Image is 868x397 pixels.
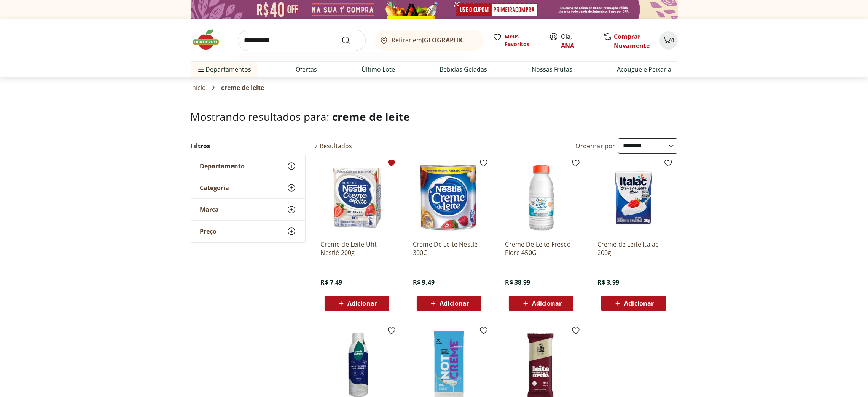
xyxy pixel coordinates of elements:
[576,142,615,150] label: Ordernar por
[413,162,485,234] img: Creme De Leite Nestlé 300G
[601,296,666,311] button: Adicionar
[200,227,217,235] span: Preço
[191,177,305,199] button: Categoria
[422,36,550,44] b: [GEOGRAPHIC_DATA]/[GEOGRAPHIC_DATA]
[315,142,352,150] h2: 7 Resultados
[321,162,393,234] img: Creme de Leite Uht Nestlé 200g
[321,240,393,257] a: Creme de Leite Uht Nestlé 200g
[659,31,678,50] button: Carrinho
[617,65,672,74] a: Açougue e Peixaria
[532,65,573,74] a: Nossas Frutas
[347,300,377,306] span: Adicionar
[321,278,342,287] span: R$ 7,49
[238,30,366,51] input: search
[509,296,573,311] button: Adicionar
[191,155,305,177] button: Departamento
[197,60,206,78] button: Menu
[191,199,305,220] button: Marca
[392,37,476,43] span: Retirar em
[561,42,575,50] a: ANA
[341,36,360,45] button: Submit Search
[362,65,395,74] a: Último Lote
[191,221,305,242] button: Preço
[200,162,245,170] span: Departamento
[624,300,654,306] span: Adicionar
[221,84,264,91] span: creme de leite
[505,33,540,48] span: Meus Favoritos
[332,109,410,124] span: creme de leite
[493,33,540,48] a: Meus Favoritos
[375,30,484,51] button: Retirar em[GEOGRAPHIC_DATA]/[GEOGRAPHIC_DATA]
[672,37,675,44] span: 0
[505,278,530,287] span: R$ 38,99
[413,240,485,257] a: Creme De Leite Nestlé 300G
[325,296,389,311] button: Adicionar
[597,240,670,257] a: Creme de Leite Italac 200g
[614,32,650,50] a: Comprar Novamente
[191,28,229,51] img: Hortifruti
[505,162,577,234] img: Creme De Leite Fresco Fiore 450G
[197,60,252,78] span: Departamentos
[191,110,678,123] h1: Mostrando resultados para:
[200,184,229,192] span: Categoria
[505,240,577,257] a: Creme De Leite Fresco Fiore 450G
[417,296,481,311] button: Adicionar
[413,278,435,287] span: R$ 9,49
[532,300,562,306] span: Adicionar
[597,162,670,234] img: Creme de Leite Italac 200g
[200,206,219,213] span: Marca
[191,138,306,154] h2: Filtros
[191,84,206,91] a: Início
[296,65,317,74] a: Ofertas
[440,65,487,74] a: Bebidas Geladas
[597,278,619,287] span: R$ 3,99
[561,32,595,50] span: Olá,
[440,300,469,306] span: Adicionar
